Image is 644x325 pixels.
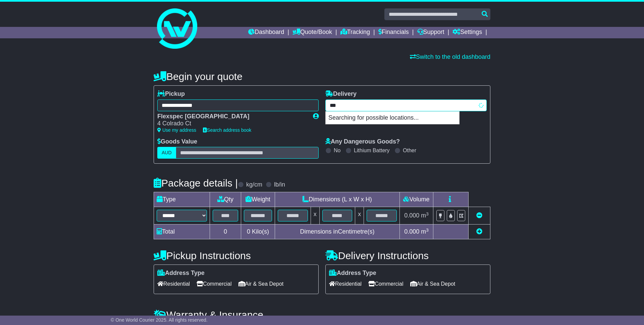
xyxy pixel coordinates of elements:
h4: Package details | [154,177,238,189]
span: m [421,212,429,219]
a: Remove this item [476,212,482,219]
td: Type [154,192,210,207]
div: Keywords by Traffic [75,43,111,47]
div: v 4.0.25 [19,11,33,16]
a: Switch to the old dashboard [410,53,490,60]
td: Qty [210,192,241,207]
img: tab_keywords_by_traffic_grey.svg [68,42,73,48]
td: x [311,207,319,225]
span: Air & Sea Depot [238,279,284,289]
a: Support [417,27,444,38]
label: Pickup [157,90,185,98]
span: m [421,228,429,235]
label: Delivery [325,90,357,98]
div: 4 Colrado Ct [157,120,306,127]
span: Air & Sea Depot [410,279,455,289]
div: Domain Overview [27,43,60,47]
a: Financials [378,27,409,38]
label: lb/in [274,181,285,189]
a: Tracking [340,27,370,38]
td: 0 [210,225,241,239]
label: Goods Value [157,138,197,146]
a: Dashboard [248,27,284,38]
h4: Warranty & Insurance [154,309,490,320]
h4: Begin your quote [154,71,490,82]
span: © One World Courier 2025. All rights reserved. [111,317,208,323]
label: Other [403,147,416,154]
span: 0.000 [404,228,419,235]
label: Lithium Battery [354,147,390,154]
span: 0.000 [404,212,419,219]
td: Dimensions in Centimetre(s) [275,225,399,239]
td: Volume [399,192,433,207]
span: Residential [157,279,190,289]
span: 0 [247,228,250,235]
div: Domain: [DOMAIN_NAME] [17,17,74,23]
a: Use my address [157,127,196,133]
label: No [334,147,340,154]
img: tab_domain_overview_orange.svg [19,42,25,48]
td: x [355,207,364,225]
td: Total [154,225,210,239]
a: Search address book [203,127,251,133]
typeahead: Please provide city [325,99,487,111]
label: Any Dangerous Goods? [325,138,400,146]
h4: Delivery Instructions [325,250,490,261]
img: logo_orange.svg [11,11,16,16]
td: Weight [241,192,275,207]
a: Settings [452,27,482,38]
span: Commercial [197,279,231,289]
sup: 3 [426,228,429,233]
label: Address Type [329,270,376,277]
div: Flexspec [GEOGRAPHIC_DATA] [157,113,306,120]
label: AUD [157,147,176,159]
img: website_grey.svg [11,17,16,23]
a: Add new item [476,228,482,235]
label: kg/cm [246,181,262,189]
td: Kilo(s) [241,225,275,239]
span: Residential [329,279,362,289]
label: Address Type [157,270,205,277]
td: Dimensions (L x W x H) [275,192,399,207]
h4: Pickup Instructions [154,250,319,261]
a: Quote/Book [292,27,332,38]
span: Commercial [368,279,403,289]
p: Searching for possible locations... [326,112,459,124]
sup: 3 [426,211,429,216]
